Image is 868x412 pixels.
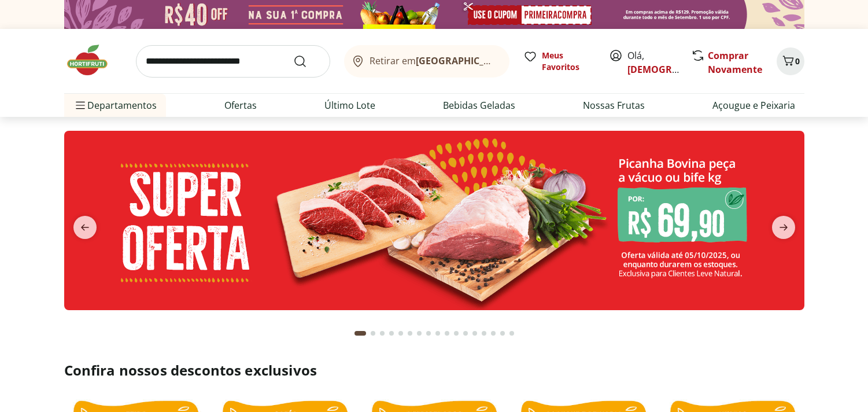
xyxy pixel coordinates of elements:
[378,319,387,347] button: Go to page 3 from fs-carousel
[64,131,804,310] img: super oferta
[498,319,507,347] button: Go to page 16 from fs-carousel
[64,361,804,380] h2: Confira nossos descontos exclusivos
[712,98,795,112] a: Açougue e Peixaria
[416,54,611,67] b: [GEOGRAPHIC_DATA]/[GEOGRAPHIC_DATA]
[763,216,804,239] button: next
[424,319,433,347] button: Go to page 8 from fs-carousel
[708,49,762,76] a: Comprar Novamente
[583,98,645,112] a: Nossas Frutas
[224,98,257,112] a: Ofertas
[396,319,405,347] button: Go to page 5 from fs-carousel
[387,319,396,347] button: Go to page 4 from fs-carousel
[507,319,516,347] button: Go to page 17 from fs-carousel
[368,319,378,347] button: Go to page 2 from fs-carousel
[627,49,679,76] span: Olá,
[415,319,424,347] button: Go to page 7 from fs-carousel
[352,319,368,347] button: Current page from fs-carousel
[370,56,497,66] span: Retirar em
[136,45,330,78] input: search
[542,50,595,73] span: Meus Favoritos
[405,319,415,347] button: Go to page 6 from fs-carousel
[452,319,461,347] button: Go to page 11 from fs-carousel
[461,319,470,347] button: Go to page 12 from fs-carousel
[479,319,489,347] button: Go to page 14 from fs-carousel
[523,50,595,73] a: Meus Favoritos
[470,319,479,347] button: Go to page 13 from fs-carousel
[777,47,804,75] button: Carrinho
[443,98,515,112] a: Bebidas Geladas
[293,54,321,68] button: Submit Search
[433,319,442,347] button: Go to page 9 from fs-carousel
[442,319,452,347] button: Go to page 10 from fs-carousel
[64,43,122,78] img: Hortifruti
[324,98,375,112] a: Último Lote
[489,319,498,347] button: Go to page 15 from fs-carousel
[627,63,732,76] a: [DEMOGRAPHIC_DATA]
[64,216,106,239] button: previous
[73,91,157,119] span: Departamentos
[344,45,509,78] button: Retirar em[GEOGRAPHIC_DATA]/[GEOGRAPHIC_DATA]
[73,91,87,119] button: Menu
[795,56,800,67] span: 0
